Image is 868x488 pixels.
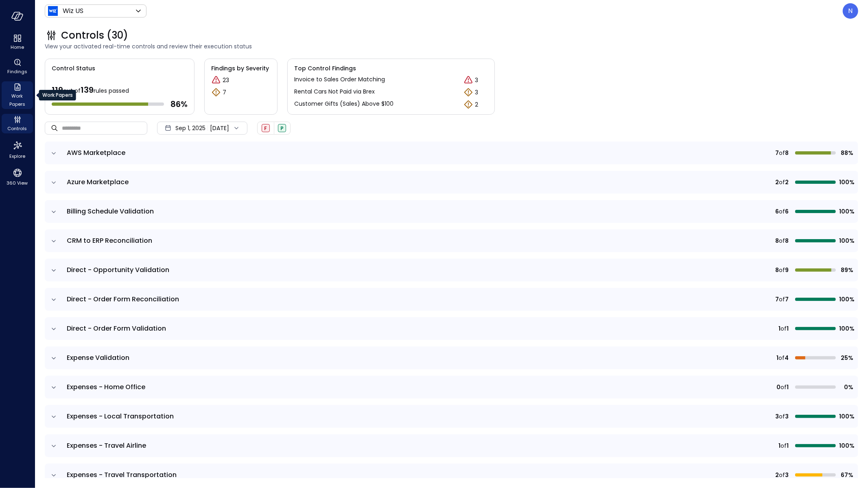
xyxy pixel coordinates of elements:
a: Invoice to Sales Order Matching [294,75,385,85]
button: expand row [50,471,58,479]
span: of [779,236,785,245]
p: 3 [475,76,478,85]
span: Work Papers [5,92,30,108]
span: 3 [775,412,779,421]
span: Sep 1, 2025 [175,124,206,133]
span: of [781,383,787,392]
span: rules passed [94,87,129,95]
div: Warning [464,87,473,97]
span: 100% [839,236,853,245]
div: Critical [464,75,473,85]
p: Invoice to Sales Order Matching [294,75,385,84]
span: 360 View [7,179,28,187]
span: of [779,148,785,157]
p: Customer Gifts (Sales) Above $100 [294,100,394,108]
span: of [779,178,785,187]
span: Direct - Order Form Validation [67,324,166,333]
span: Top Control Findings [294,64,488,73]
span: 8 [775,266,779,274]
span: 2 [785,178,789,187]
span: 100% [839,295,853,304]
span: 100% [839,324,853,333]
span: F [265,125,267,132]
p: Wiz US [63,6,83,16]
span: Billing Schedule Validation [67,207,154,216]
span: Direct - Opportunity Validation [67,265,169,274]
a: Customer Gifts (Sales) Above $100 [294,100,394,109]
span: View your activated real-time controls and review their execution status [45,42,858,51]
button: expand row [50,413,58,421]
span: 2 [775,471,779,479]
span: out of [63,87,81,95]
span: of [779,207,785,216]
span: 2 [775,178,779,187]
span: 139 [81,84,94,96]
p: Rental Cars Not Paid via Brex [294,87,375,96]
div: Warning [464,100,473,109]
span: 1 [787,383,789,392]
span: 3 [785,412,789,421]
span: 67% [839,471,853,479]
span: 100% [839,441,853,450]
span: of [778,353,785,362]
button: expand row [50,296,58,304]
button: expand row [50,208,58,216]
div: Failed [262,124,270,132]
span: AWS Marketplace [67,148,125,157]
span: 100% [839,207,853,216]
button: expand row [50,179,58,187]
span: CRM to ERP Reconciliation [67,236,152,245]
span: Controls [8,124,27,133]
p: N [848,6,853,16]
span: Control Status [45,59,95,73]
div: Noy Vadai [843,3,858,19]
span: 8 [775,236,779,245]
span: of [779,295,785,304]
span: Expenses - Local Transportation [67,412,174,421]
span: 7 [775,148,779,157]
span: 4 [785,353,789,362]
span: Azure Marketplace [67,177,129,187]
span: 7 [775,295,779,304]
span: Explore [9,152,25,160]
span: 100% [839,412,853,421]
div: Passed [278,124,286,132]
span: Home [11,43,24,51]
span: 8 [785,148,789,157]
span: of [779,412,785,421]
span: 1 [787,441,789,450]
p: 2 [475,100,478,109]
span: 9 [785,266,789,274]
span: of [781,441,787,450]
span: 89% [839,266,853,274]
p: 7 [223,88,226,97]
span: 6 [785,207,789,216]
span: 3 [785,471,789,479]
span: P [280,125,284,132]
span: 0% [839,383,853,392]
span: 0 [776,383,781,392]
button: expand row [50,149,58,157]
span: 86 % [171,99,188,109]
div: Warning [211,87,221,97]
button: expand row [50,383,58,392]
a: Rental Cars Not Paid via Brex [294,87,375,97]
button: expand row [50,237,58,245]
span: 7 [785,295,789,304]
div: Findings [2,57,33,76]
span: Expenses - Travel Transportation [67,470,177,479]
span: Direct - Order Form Reconciliation [67,294,179,304]
span: Expense Validation [67,353,129,362]
span: Findings [7,68,27,76]
div: Work Papers [39,90,76,100]
span: 8 [785,236,789,245]
span: Expenses - Travel Airline [67,441,146,450]
button: expand row [50,442,58,450]
button: expand row [50,266,58,274]
span: Expenses - Home Office [67,382,145,392]
span: Findings by Severity [211,64,271,73]
span: 119 [52,84,63,96]
div: Critical [211,75,221,85]
span: of [781,324,787,333]
div: Explore [2,138,33,161]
